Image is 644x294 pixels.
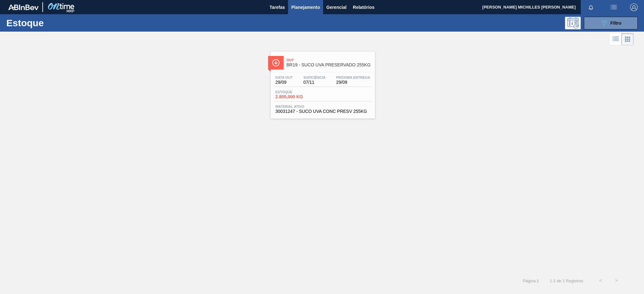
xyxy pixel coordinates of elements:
[8,4,39,10] img: TNhmsLtSVTkK8tSr43FrP2fwEKptu5GPRR3wAAAABJRU5ErkJggg==
[610,21,622,26] span: Filtro
[581,3,601,12] button: Notificações
[266,47,378,119] a: ÍconeOutBR19 - SUCO UVA PRESERVADO 255KGData out29/09Suficiência07/11Próxima Entrega29/09Estoque2...
[6,19,102,27] h1: Estoque
[593,273,609,289] button: <
[609,273,624,289] button: >
[353,3,374,11] span: Relatórios
[275,80,293,85] span: 29/09
[549,279,583,283] span: 1 - 1 de 1 Registros
[584,17,638,29] button: Filtro
[336,80,370,85] span: 29/09
[336,76,370,79] span: Próxima Entrega
[303,76,325,79] span: Suficiência
[272,59,280,67] img: Ícone
[275,109,370,114] span: 30031247 - SUCO UVA CONC PRESV 255KG
[622,33,634,45] div: Visão em Cards
[275,76,293,79] span: Data out
[275,90,320,94] span: Estoque
[286,58,372,62] span: Out
[523,279,539,283] span: Página : 1
[565,17,581,29] div: Pogramando: nenhum usuário selecionado
[275,95,320,99] span: 2.805,000 KG
[303,80,325,85] span: 07/11
[291,3,320,11] span: Planejamento
[610,33,622,45] div: Visão em Lista
[275,105,370,108] span: Material ativo
[286,63,372,67] span: BR19 - SUCO UVA PRESERVADO 255KG
[269,3,285,11] span: Tarefas
[610,3,617,11] img: userActions
[326,3,347,11] span: Gerencial
[630,3,638,11] img: Logout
